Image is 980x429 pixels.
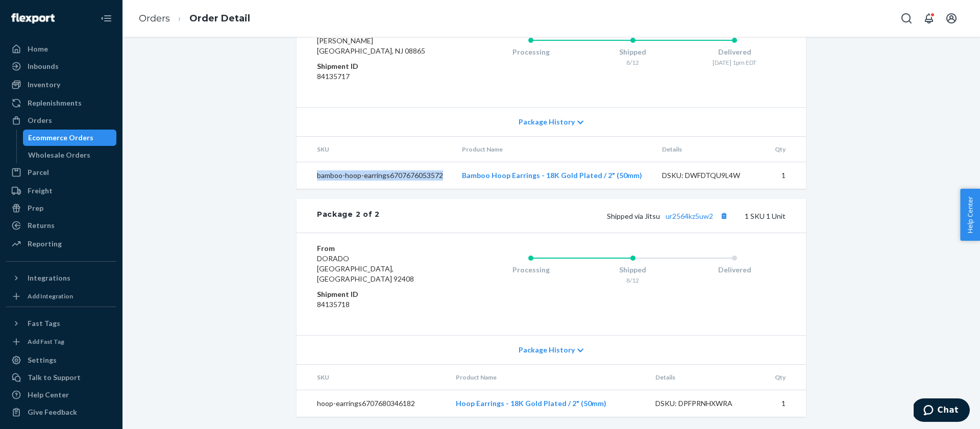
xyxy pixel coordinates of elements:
a: Wholesale Orders [23,147,117,163]
div: DSKU: DPFPRNHXWRA [655,398,751,409]
button: Help Center [960,189,980,241]
dd: 84135717 [317,71,439,82]
div: Parcel [28,167,49,178]
dt: Shipment ID [317,289,439,299]
div: 1 SKU 1 Unit [380,209,786,222]
div: Integrations [28,273,70,283]
a: Freight [6,183,116,199]
span: Package History [519,345,575,355]
div: Add Fast Tag [28,337,64,346]
a: Ecommerce Orders [23,130,117,146]
div: Settings [28,355,57,365]
div: Prep [28,203,43,213]
div: Inbounds [28,61,59,71]
div: DSKU: DWFDTQU9L4W [662,170,758,181]
th: Product Name [454,137,654,162]
button: Fast Tags [6,315,116,332]
ol: breadcrumbs [131,4,258,34]
th: SKU [297,137,454,162]
a: Reporting [6,236,116,252]
iframe: Opens a widget where you can chat to one of our agents [914,398,970,424]
div: Shipped [582,265,684,275]
div: Package 2 of 2 [317,209,380,222]
td: hoop-earrings6707680346182 [297,390,448,417]
span: Package History [519,117,575,127]
a: ur2564kz5uw2 [666,212,713,220]
th: Qty [766,137,806,162]
div: Delivered [683,265,786,275]
div: Processing [480,265,582,275]
a: Order Detail [189,13,250,24]
th: Details [654,137,766,162]
div: Fast Tags [28,318,60,329]
button: Integrations [6,270,116,286]
a: Add Fast Tag [6,336,116,348]
td: bamboo-hoop-earrings6707676053572 [297,162,454,189]
span: Shipped via Jitsu [607,212,730,220]
th: Qty [759,365,806,390]
dt: Shipment ID [317,61,439,71]
button: Talk to Support [6,369,116,386]
div: Ecommerce Orders [28,133,93,143]
img: Flexport logo [11,13,55,23]
button: Open account menu [941,8,962,29]
div: Reporting [28,239,62,249]
div: 8/12 [582,276,684,285]
div: Wholesale Orders [28,150,90,160]
div: Freight [28,186,53,196]
dd: 84135718 [317,299,439,310]
dt: From [317,243,439,254]
div: 8/12 [582,58,684,67]
div: Talk to Support [28,372,81,383]
a: Inventory [6,77,116,93]
div: Add Integration [28,292,73,300]
a: Settings [6,352,116,368]
span: DORADO [GEOGRAPHIC_DATA], [GEOGRAPHIC_DATA] 92408 [317,254,414,283]
a: Add Integration [6,290,116,302]
div: Returns [28,220,55,231]
div: Inventory [28,80,60,90]
div: Orders [28,115,52,125]
a: Returns [6,217,116,234]
a: Home [6,41,116,57]
div: Shipped [582,47,684,57]
button: Give Feedback [6,404,116,420]
button: Open Search Box [896,8,917,29]
th: Details [647,365,759,390]
th: Product Name [448,365,647,390]
a: Bamboo Hoop Earrings - 18K Gold Plated / 2" (50mm) [462,171,642,180]
div: [DATE] 1pm EDT [683,58,786,67]
a: Help Center [6,387,116,403]
a: Replenishments [6,95,116,111]
button: Copy tracking number [717,209,730,222]
div: Replenishments [28,98,82,108]
td: 1 [759,390,806,417]
button: Open notifications [919,8,939,29]
th: SKU [297,365,448,390]
div: Give Feedback [28,407,77,417]
a: Parcel [6,164,116,181]
a: Orders [6,112,116,129]
a: Orders [139,13,170,24]
div: Processing [480,47,582,57]
a: Hoop Earrings - 18K Gold Plated / 2" (50mm) [456,399,606,408]
a: Inbounds [6,58,116,74]
button: Close Navigation [96,8,116,29]
div: Help Center [28,390,69,400]
div: Delivered [683,47,786,57]
a: Prep [6,200,116,216]
td: 1 [766,162,806,189]
div: Home [28,44,48,54]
